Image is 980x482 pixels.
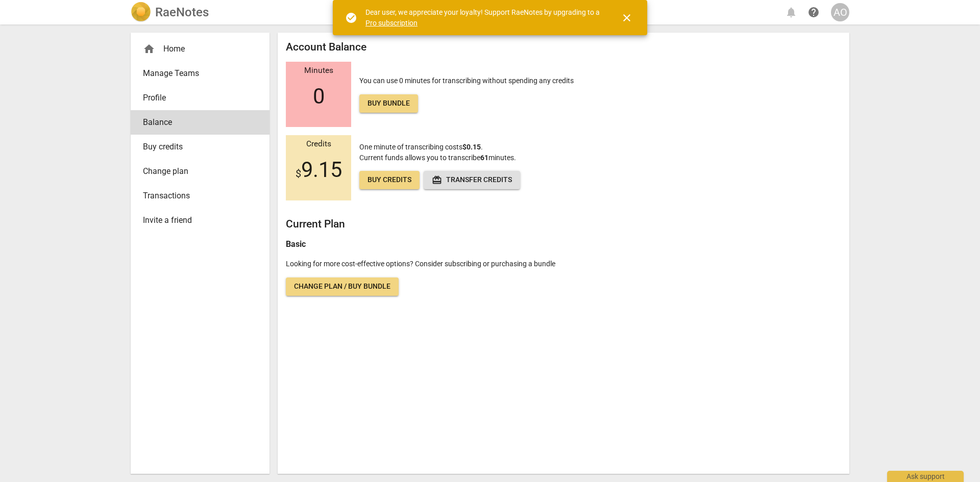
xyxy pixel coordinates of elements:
[462,143,481,151] b: $0.15
[131,2,209,22] a: LogoRaeNotes
[432,175,442,185] span: redeem
[131,110,269,135] a: Balance
[887,471,964,482] div: Ask support
[286,66,351,75] div: Minutes
[286,239,306,249] b: Basic
[131,37,269,61] div: Home
[143,67,249,80] span: Manage Teams
[143,165,249,177] span: Change plan
[294,282,390,292] span: Change plan / Buy bundle
[131,61,269,86] a: Manage Teams
[286,277,399,296] a: Change plan / Buy bundle
[359,154,516,162] span: Current funds allows you to transcribe minutes.
[155,5,209,19] h2: RaeNotes
[296,167,301,180] span: $
[359,171,420,189] a: Buy credits
[345,12,357,24] span: check_circle
[359,143,483,151] span: One minute of transcribing costs .
[131,135,269,159] a: Buy credits
[313,84,325,109] span: 0
[143,92,249,104] span: Profile
[296,158,342,182] span: 9.15
[365,7,602,28] div: Dear user, we appreciate your loyalty! Support RaeNotes by upgrading to a
[143,116,249,129] span: Balance
[131,208,269,233] a: Invite a friend
[143,43,249,55] div: Home
[359,94,418,113] a: Buy bundle
[143,141,249,153] span: Buy credits
[367,175,411,185] span: Buy credits
[359,75,574,113] p: You can use 0 minutes for transcribing without spending any credits
[143,43,155,55] span: home
[831,3,849,21] button: AO
[621,12,633,24] span: close
[432,175,512,185] span: Transfer credits
[807,6,820,18] span: help
[131,2,151,22] img: Logo
[143,190,249,202] span: Transactions
[365,19,418,27] a: Pro subscription
[804,3,823,21] a: Help
[286,218,841,231] h2: Current Plan
[286,259,841,269] p: Looking for more cost-effective options? Consider subscribing or purchasing a bundle
[367,98,410,109] span: Buy bundle
[131,86,269,110] a: Profile
[286,41,841,54] h2: Account Balance
[286,140,351,149] div: Credits
[480,154,488,162] b: 61
[131,184,269,208] a: Transactions
[143,214,249,226] span: Invite a friend
[131,159,269,184] a: Change plan
[424,171,520,189] button: Transfer credits
[615,6,639,30] button: Close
